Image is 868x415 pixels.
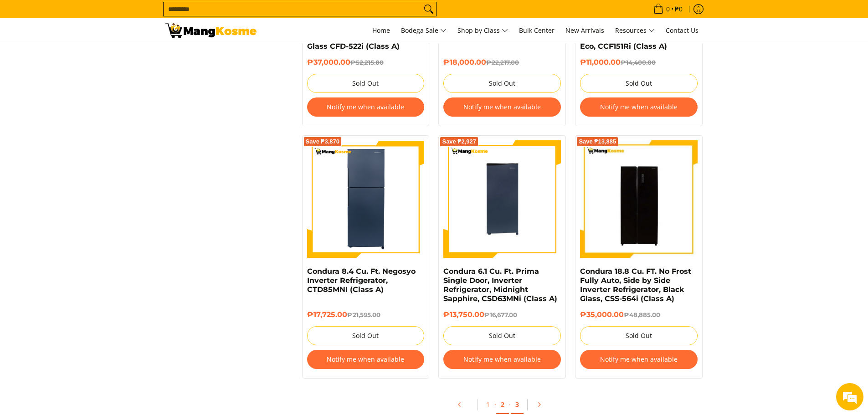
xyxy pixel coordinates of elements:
[453,18,513,43] a: Shop by Class
[149,5,171,26] div: Minimize live chat window
[511,395,524,414] a: 3
[306,139,340,144] span: Save ₱3,870
[266,18,703,43] nav: Main Menu
[482,395,494,413] a: 1
[496,395,509,414] a: 2
[443,58,561,67] h6: ₱18,000.00
[579,139,616,144] span: Save ₱13,885
[53,115,126,207] span: We're online!
[307,350,425,369] button: Notify me when available
[421,2,436,16] button: Search
[494,400,496,409] span: ·
[580,140,698,258] img: Condura 18.8 Cu. FT. No Frost Fully Auto, Side by Side Inverter Refrigerator, Black Glass, CSS-56...
[443,97,561,117] button: Notify me when available
[372,26,390,35] span: Home
[443,142,561,256] img: condura-6.3-cubic-feet-prima-single-door-inverter-refrigerator-full-view-mang-kosme
[580,350,698,369] button: Notify me when available
[580,97,698,117] button: Notify me when available
[580,74,698,93] button: Sold Out
[307,326,425,345] button: Sold Out
[401,25,447,36] span: Bodega Sale
[5,249,174,281] textarea: Type your message and hit 'Enter'
[484,311,517,318] del: ₱16,677.00
[368,18,395,43] a: Home
[624,311,660,318] del: ₱48,885.00
[442,139,476,144] span: Save ₱2,927
[673,6,684,12] span: ₱0
[350,59,384,66] del: ₱52,215.00
[621,59,656,66] del: ₱14,400.00
[307,58,425,67] h6: ₱37,000.00
[561,18,609,43] a: New Arrivals
[580,310,698,319] h6: ₱35,000.00
[443,310,561,319] h6: ₱13,750.00
[443,74,561,93] button: Sold Out
[519,26,555,35] span: Bulk Center
[47,51,153,63] div: Chat with us now
[666,26,699,35] span: Contact Us
[580,326,698,345] button: Sold Out
[611,18,659,43] a: Resources
[307,97,425,117] button: Notify me when available
[651,4,685,14] span: •
[580,58,698,67] h6: ₱11,000.00
[565,26,604,35] span: New Arrivals
[514,18,559,43] a: Bulk Center
[307,267,416,294] a: Condura 8.4 Cu. Ft. Negosyo Inverter Refrigerator, CTD85MNI (Class A)
[396,18,451,43] a: Bodega Sale
[509,400,511,409] span: ·
[486,59,519,66] del: ₱22,217.00
[615,25,655,36] span: Resources
[347,311,380,318] del: ₱21,595.00
[443,267,557,303] a: Condura 6.1 Cu. Ft. Prima Single Door, Inverter Refrigerator, Midnight Sapphire, CSD63MNi (Class A)
[307,140,425,258] img: Condura 8.4 Cu. Ft. Negosyo Inverter Refrigerator, CTD85MNI (Class A)
[443,326,561,345] button: Sold Out
[307,74,425,93] button: Sold Out
[580,267,691,303] a: Condura 18.8 Cu. FT. No Frost Fully Auto, Side by Side Inverter Refrigerator, Black Glass, CSS-56...
[443,350,561,369] button: Notify me when available
[661,18,703,43] a: Contact Us
[307,310,425,319] h6: ₱17,725.00
[165,23,257,38] img: Bodega Sale Refrigerator l Mang Kosme: Home Appliances Warehouse Sale | Page 2
[457,25,508,36] span: Shop by Class
[665,6,671,12] span: 0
